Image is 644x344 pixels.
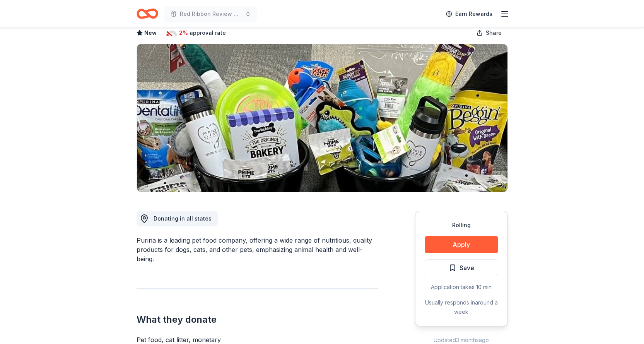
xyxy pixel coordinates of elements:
div: Purina is a leading pet food company, offering a wide range of nutritious, quality products for d... [137,236,378,264]
a: Home [137,5,158,23]
span: Donating in all states [154,215,212,222]
span: Share [486,28,502,38]
div: Application takes 10 min [425,282,498,292]
button: Apply [425,236,498,253]
a: Earn Rewards [441,7,497,21]
div: Rolling [425,221,498,230]
span: Red Ribbon Review Drag Brunch [180,9,242,19]
span: 2% [179,28,188,38]
span: New [144,28,157,38]
span: Save [460,263,474,273]
img: Image for Purina [137,44,507,192]
span: approval rate [190,28,226,38]
h2: What they donate [137,313,378,326]
button: Red Ribbon Review Drag Brunch [164,6,257,22]
button: Share [470,25,508,41]
div: Usually responds in around a week [425,298,498,317]
button: Save [425,259,498,276]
